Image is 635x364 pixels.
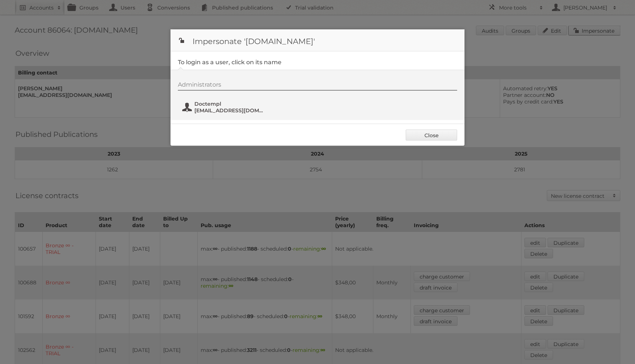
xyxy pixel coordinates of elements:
[194,107,266,114] span: [EMAIL_ADDRESS][DOMAIN_NAME]
[182,100,268,114] button: Doctempl [EMAIL_ADDRESS][DOMAIN_NAME]
[194,101,266,107] span: Doctempl
[178,59,281,66] legend: To login as a user, click on its name
[171,29,464,51] h1: Impersonate '[DOMAIN_NAME]'
[406,130,457,141] a: Close
[178,81,457,91] div: Administrators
